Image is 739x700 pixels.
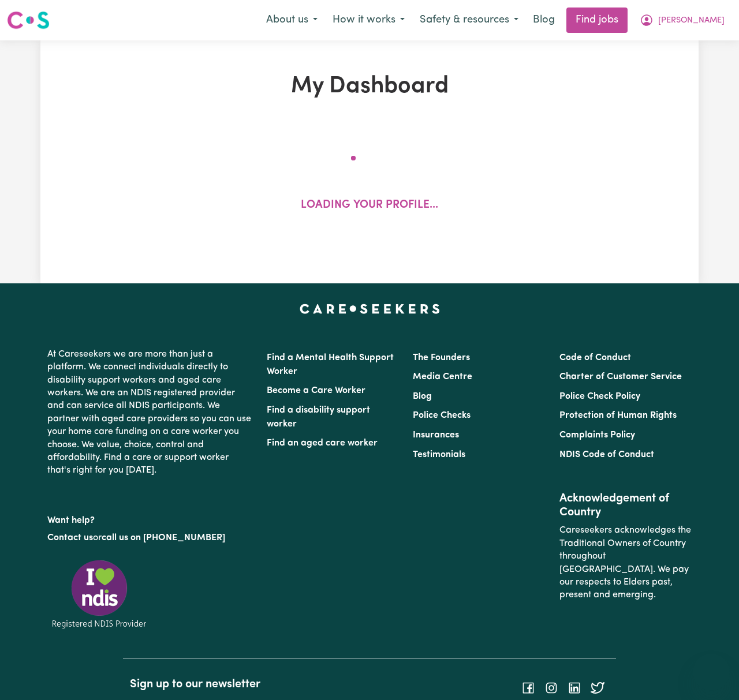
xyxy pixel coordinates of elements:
h2: Acknowledgement of Country [559,492,692,519]
h1: My Dashboard [157,73,582,100]
a: Code of Conduct [559,353,631,362]
iframe: Button to launch messaging window [693,654,730,691]
a: Careseekers logo [7,7,50,33]
h2: Sign up to our newsletter [130,677,363,691]
a: Blog [413,392,432,401]
a: Testimonials [413,450,465,459]
a: call us on [PHONE_NUMBER] [102,533,225,542]
a: Protection of Human Rights [559,411,677,420]
a: Media Centre [413,372,472,381]
a: Find a Mental Health Support Worker [267,353,394,376]
a: Contact us [47,533,93,542]
p: Loading your profile... [301,197,438,214]
a: Police Check Policy [559,392,640,401]
button: Safety & resources [412,8,526,32]
a: Blog [526,8,562,33]
p: or [47,527,253,549]
button: My Account [632,8,732,32]
a: NDIS Code of Conduct [559,450,654,459]
p: Careseekers acknowledges the Traditional Owners of Country throughout [GEOGRAPHIC_DATA]. We pay o... [559,519,692,606]
a: Careseekers home page [300,304,440,313]
a: Charter of Customer Service [559,372,682,381]
a: Become a Care Worker [267,386,365,395]
button: About us [259,8,325,32]
a: Complaints Policy [559,431,635,440]
a: Find jobs [566,8,628,33]
a: Follow Careseekers on LinkedIn [568,683,581,692]
p: Want help? [47,510,253,527]
a: Insurances [413,431,459,440]
a: Police Checks [413,411,471,420]
button: How it works [325,8,412,32]
p: At Careseekers we are more than just a platform. We connect individuals directly to disability su... [47,343,253,482]
a: Follow Careseekers on Facebook [521,683,535,692]
img: Registered NDIS provider [47,558,151,630]
img: Careseekers logo [7,10,50,31]
a: Follow Careseekers on Instagram [544,683,558,692]
a: Find a disability support worker [267,406,370,429]
a: Follow Careseekers on Twitter [591,683,604,692]
a: The Founders [413,353,470,362]
span: [PERSON_NAME] [658,14,725,27]
a: Find an aged care worker [267,439,378,448]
